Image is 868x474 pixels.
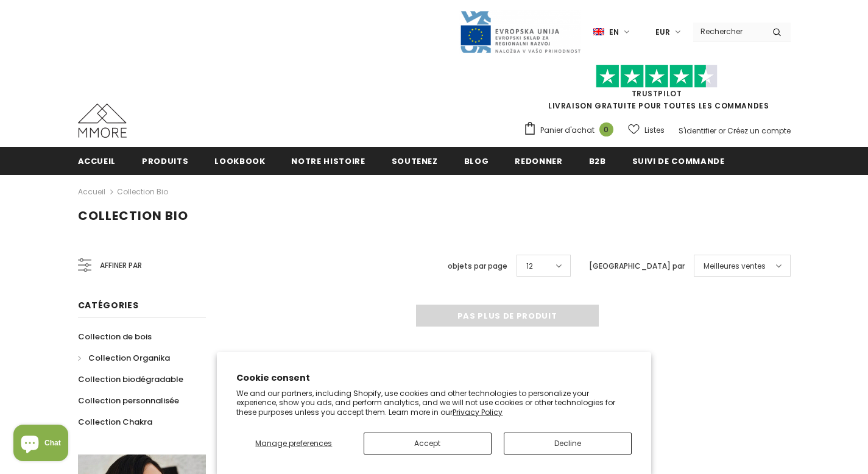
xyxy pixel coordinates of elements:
[364,433,492,455] button: Accept
[142,155,188,167] span: Produits
[628,119,665,141] a: Listes
[599,122,613,136] span: 0
[78,369,183,390] a: Collection biodégradable
[78,411,152,433] a: Collection Chakra
[78,347,170,369] a: Collection Organika
[632,147,725,174] a: Suivi de commande
[589,147,606,174] a: B2B
[632,88,682,99] a: TrustPilot
[100,259,142,272] span: Affiner par
[644,124,665,136] span: Listes
[504,433,632,455] button: Decline
[88,352,170,364] span: Collection Organika
[78,416,152,428] span: Collection Chakra
[117,186,168,197] a: Collection Bio
[609,26,619,38] span: en
[679,126,716,136] a: S'identifier
[464,147,489,174] a: Blog
[78,331,152,342] span: Collection de bois
[78,104,127,138] img: Cas MMORE
[392,147,438,174] a: soutenez
[236,433,351,455] button: Manage preferences
[464,155,489,167] span: Blog
[727,126,791,136] a: Créez un compte
[392,155,438,167] span: soutenez
[291,155,365,167] span: Notre histoire
[236,372,632,384] h2: Cookie consent
[596,65,718,88] img: Faites confiance aux étoiles pilotes
[255,438,332,448] span: Manage preferences
[589,155,606,167] span: B2B
[632,155,725,167] span: Suivi de commande
[693,23,763,40] input: Search Site
[78,395,179,406] span: Collection personnalisée
[718,126,725,136] span: or
[10,425,72,464] inbox-online-store-chat: Shopify online store chat
[214,147,265,174] a: Lookbook
[523,70,791,111] span: LIVRAISON GRATUITE POUR TOUTES LES COMMANDES
[78,373,183,385] span: Collection biodégradable
[142,147,188,174] a: Produits
[526,260,533,272] span: 12
[589,260,685,272] label: [GEOGRAPHIC_DATA] par
[236,389,632,417] p: We and our partners, including Shopify, use cookies and other technologies to personalize your ex...
[704,260,766,272] span: Meilleures ventes
[515,155,562,167] span: Redonner
[593,27,604,37] img: i-lang-1.png
[459,10,581,54] img: Javni Razpis
[291,147,365,174] a: Notre histoire
[540,124,595,136] span: Panier d'achat
[78,390,179,411] a: Collection personnalisée
[453,407,503,417] a: Privacy Policy
[78,326,152,347] a: Collection de bois
[78,299,139,311] span: Catégories
[78,147,116,174] a: Accueil
[459,26,581,37] a: Javni Razpis
[214,155,265,167] span: Lookbook
[78,185,105,199] a: Accueil
[78,155,116,167] span: Accueil
[523,121,619,140] a: Panier d'achat 0
[515,147,562,174] a: Redonner
[448,260,507,272] label: objets par page
[78,207,188,224] span: Collection Bio
[655,26,670,38] span: EUR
